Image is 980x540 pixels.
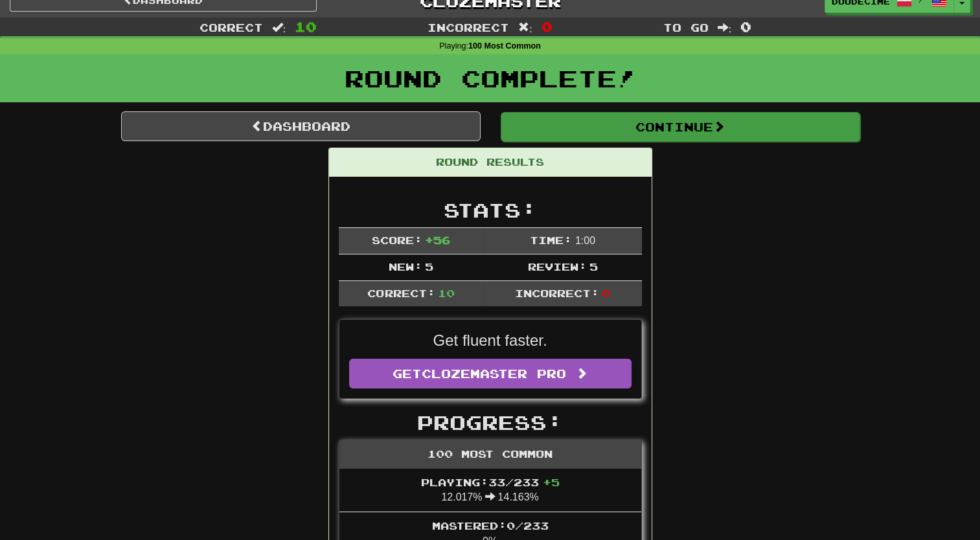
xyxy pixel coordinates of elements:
h2: Progress: [339,412,642,433]
div: Round Results [329,148,652,177]
span: 1 : 0 0 [575,235,595,246]
span: 0 [740,19,751,34]
span: 10 [295,19,317,34]
span: : [518,22,532,33]
span: : [272,22,286,33]
span: Correct: [367,287,435,299]
span: Time: [530,234,572,246]
span: + 5 [543,476,560,488]
span: Mastered: 0 / 233 [432,519,549,532]
a: GetClozemaster Pro [349,359,632,388]
span: Correct [199,21,263,34]
span: 5 [425,260,433,273]
span: 5 [589,260,598,273]
h1: Round Complete! [5,65,975,91]
span: Incorrect [427,21,509,34]
span: + 56 [425,234,450,246]
div: 100 Most Common [339,440,641,469]
h2: Stats: [339,199,642,221]
p: Get fluent faster. [349,330,632,352]
span: Incorrect: [515,287,599,299]
span: 0 [541,19,553,34]
a: Dashboard [121,111,481,141]
li: 12.017% 14.163% [339,469,641,513]
span: Review: [527,260,586,273]
span: Score: [372,234,422,246]
span: Clozemaster Pro [422,366,566,381]
strong: 100 Most Common [468,41,541,51]
span: New: [389,260,422,273]
span: 10 [438,287,455,299]
span: : [718,22,732,33]
span: 0 [602,287,610,299]
span: To go [663,21,709,34]
button: Continue [501,112,860,142]
span: Playing: 33 / 233 [421,476,560,488]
